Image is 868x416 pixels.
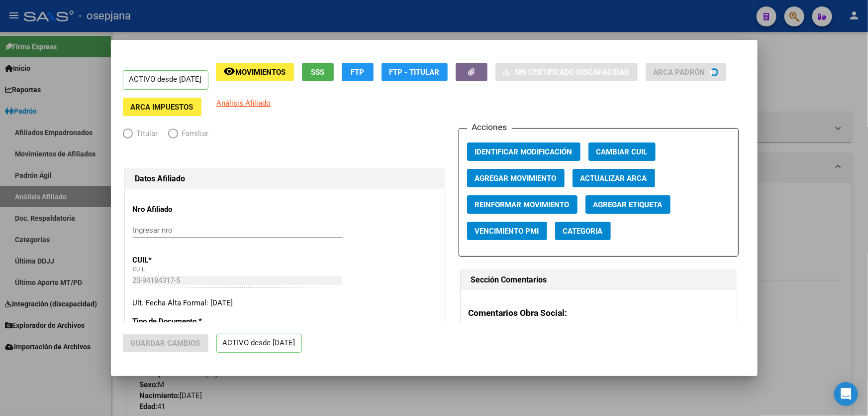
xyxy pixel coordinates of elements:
span: Cambiar CUIL [596,147,648,156]
span: Reinformar Movimiento [475,200,570,209]
button: Agregar Movimiento [467,169,565,187]
h3: Comentarios Obra Social: [469,306,729,319]
h1: Sección Comentarios [471,274,726,286]
p: CUIL [133,255,224,266]
span: Sin Certificado Discapacidad [515,68,630,77]
span: Guardar Cambios [131,339,200,348]
button: FTP [342,63,374,81]
span: FTP [351,68,364,77]
mat-radio-group: Elija una opción [123,131,219,140]
span: Titular [133,128,158,139]
button: Movimientos [216,63,294,81]
span: ARCA Impuestos [131,103,193,112]
p: ACTIVO desde [DATE] [123,70,208,90]
span: Vencimiento PMI [475,227,539,236]
h1: Datos Afiliado [135,173,434,185]
span: FTP - Titular [389,68,440,77]
button: Cambiar CUIL [588,142,656,161]
p: ACTIVO desde [DATE] [216,334,302,353]
span: Actualizar ARCA [580,174,647,183]
button: Actualizar ARCA [573,169,655,187]
span: Familiar [178,128,209,139]
p: Nro Afiliado [133,204,224,215]
span: Movimientos [236,68,286,77]
span: Agregar Movimiento [475,174,557,183]
span: Agregar Etiqueta [593,200,663,209]
mat-icon: remove_red_eye [224,65,236,77]
span: SSS [311,68,324,77]
span: ARCA Padrón [654,68,705,77]
button: ARCA Impuestos [123,98,201,116]
button: Guardar Cambios [123,334,208,352]
button: SSS [302,63,334,81]
button: FTP - Titular [382,63,448,81]
h3: Acciones [467,121,512,134]
button: Identificar Modificación [467,142,580,161]
button: Agregar Etiqueta [585,195,671,214]
button: ARCA Padrón [646,63,726,81]
button: Reinformar Movimiento [467,195,578,214]
span: Categoria [563,227,603,236]
span: Análisis Afiliado [217,99,271,108]
button: Vencimiento PMI [467,222,547,240]
div: Ult. Fecha Alta Formal: [DATE] [133,297,437,309]
button: Sin Certificado Discapacidad [495,63,638,81]
p: Tipo de Documento * [133,316,224,327]
span: Identificar Modificación [475,147,573,156]
div: Open Intercom Messenger [834,382,858,406]
button: Categoria [555,222,611,240]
